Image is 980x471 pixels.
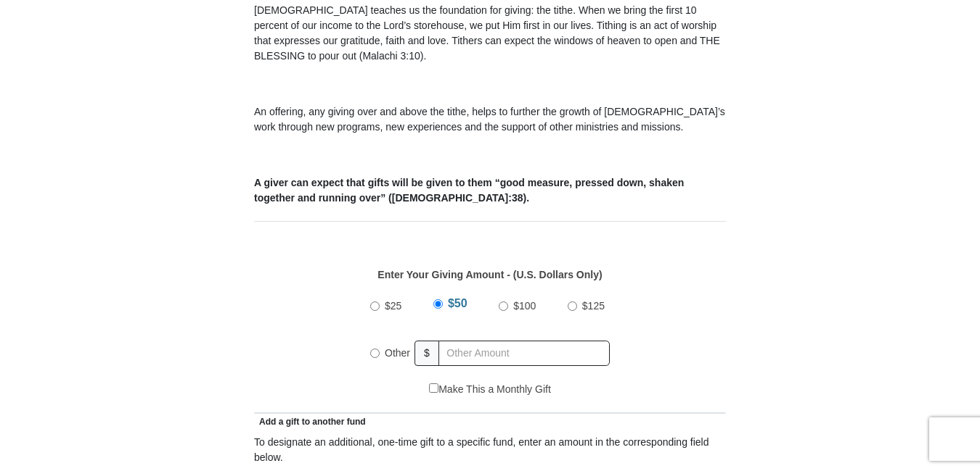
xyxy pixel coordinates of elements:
[438,341,610,366] input: Other Amount
[254,435,726,465] div: To designate an additional, one-time gift to a specific fund, enter an amount in the correspondin...
[385,300,401,312] span: $25
[254,417,366,427] span: Add a gift to another fund
[377,269,602,280] strong: Enter Your Giving Amount - (U.S. Dollars Only)
[429,383,438,393] input: Make This a Monthly Gift
[254,3,726,64] p: [DEMOGRAPHIC_DATA] teaches us the foundation for giving: the tithe. When we bring the first 10 pe...
[582,300,605,312] span: $125
[385,347,410,359] span: Other
[513,300,536,312] span: $100
[429,382,551,397] label: Make This a Monthly Gift
[254,104,726,135] p: An offering, any giving over and above the tithe, helps to further the growth of [DEMOGRAPHIC_DAT...
[254,177,684,204] b: A giver can expect that gifts will be given to them “good measure, pressed down, shaken together ...
[448,297,467,309] span: $50
[415,341,439,366] span: $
